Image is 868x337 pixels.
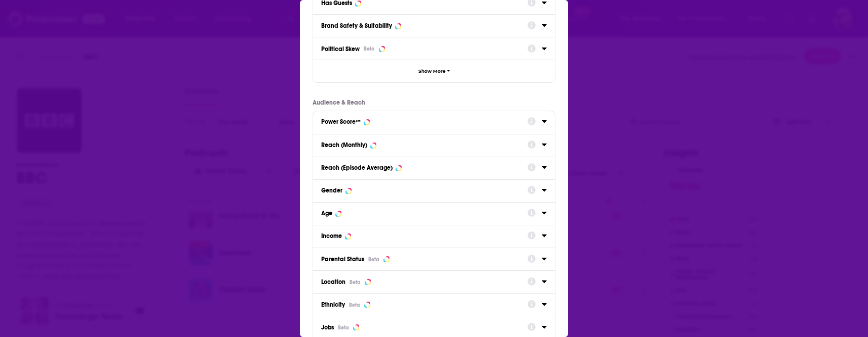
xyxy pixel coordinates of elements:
div: Beta [368,256,379,263]
div: Beta [349,302,360,308]
p: Audience & Reach [313,99,555,106]
span: Political Skew [321,45,360,53]
div: Reach (Episode Average) [321,164,393,171]
div: Power Score™ [321,118,361,125]
div: Income [321,232,342,239]
button: Power Score™ [321,115,528,128]
button: Reach (Monthly) [321,138,528,151]
div: Beta [364,45,375,52]
span: Show More [418,69,446,74]
button: Show More [313,60,555,82]
button: Reach (Episode Average) [321,161,528,174]
button: Political SkewBeta [321,41,528,55]
button: EthnicityBeta [321,298,528,311]
button: Age [321,207,528,219]
button: LocationBeta [321,275,528,288]
button: Brand Safety & Suitability [321,19,528,31]
button: Gender [321,184,528,197]
div: Gender [321,187,342,194]
div: Age [321,210,332,217]
button: Income [321,229,528,242]
div: Beta [338,324,349,331]
div: Brand Safety & Suitability [321,22,392,29]
button: Parental StatusBeta [321,252,528,266]
span: Jobs [321,324,334,331]
span: Parental Status [321,256,364,263]
div: Beta [350,279,361,285]
div: Reach (Monthly) [321,141,367,149]
span: Ethnicity [321,301,345,308]
button: JobsBeta [321,320,528,334]
span: Location [321,278,345,285]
